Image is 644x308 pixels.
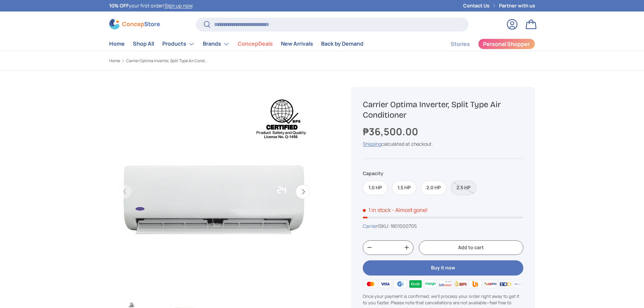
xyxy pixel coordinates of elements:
strong: 10% OFF [109,2,129,9]
nav: Secondary [434,37,535,51]
nav: Breadcrumbs [109,58,335,64]
span: 1 in stock [363,206,391,214]
p: - Almost gone! [392,206,428,214]
label: Sold out [451,181,476,195]
img: metrobank [513,279,528,289]
strong: ₱36,500.00 [363,125,420,138]
img: gcash [393,279,408,289]
span: SKU: [379,223,389,229]
img: qrph [483,279,498,289]
a: Products [162,37,195,51]
img: master [363,279,378,289]
a: Home [109,59,120,63]
p: your first order! . [109,2,194,9]
div: calculated at checkout. [363,140,523,147]
a: Sign up now [165,2,192,9]
h1: Carrier Optima Inverter, Split Type Air Conditioner [363,99,523,120]
a: Carrier Optima Inverter, Split Type Air Conditioner [126,59,207,63]
img: bdo [498,279,513,289]
a: Shipping [363,141,381,147]
summary: Products [158,37,199,51]
a: Personal Shopper [478,39,535,49]
nav: Primary [109,37,363,51]
a: Contact Us [463,2,499,9]
button: Buy it now [363,260,523,276]
a: New Arrivals [281,37,313,50]
a: Brands [203,37,230,51]
img: grabpay [408,279,423,289]
a: Home [109,37,125,50]
a: ConcepDeals [238,37,273,50]
button: Add to cart [419,240,523,255]
a: Stories [451,38,470,51]
legend: Capacity [363,170,383,177]
img: billease [438,279,453,289]
img: ConcepStore [109,19,160,29]
img: visa [378,279,393,289]
img: maya [423,279,438,289]
span: Personal Shopper [483,41,530,47]
span: | [378,223,417,229]
a: Shop All [133,37,154,50]
a: Back by Demand [321,37,363,50]
span: 1801000705 [390,223,417,229]
a: Partner with us [499,2,535,9]
a: Carrier [363,223,378,229]
img: ubp [468,279,483,289]
img: bpi [453,279,468,289]
summary: Brands [199,37,234,51]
